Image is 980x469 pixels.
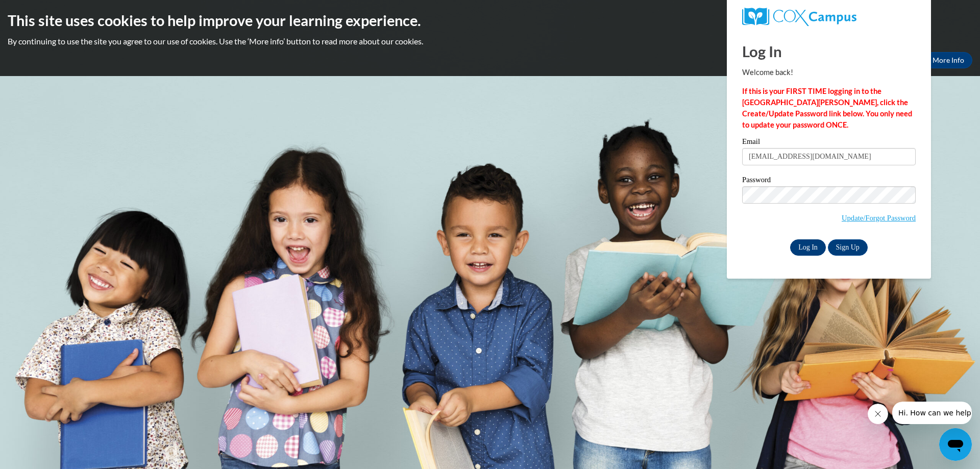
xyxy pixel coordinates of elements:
p: By continuing to use the site you agree to our use of cookies. Use the ‘More info’ button to read... [8,36,972,47]
iframe: Button to launch messaging window [939,428,972,461]
h2: This site uses cookies to help improve your learning experience. [8,10,972,31]
strong: If this is your FIRST TIME logging in to the [GEOGRAPHIC_DATA][PERSON_NAME], click the Create/Upd... [742,87,912,129]
iframe: Message from company [892,402,972,424]
input: Log In [790,239,826,256]
p: Welcome back! [742,67,916,78]
h1: Log In [742,41,916,62]
span: Hi. How can we help? [6,7,83,15]
label: Password [742,176,916,186]
a: COX Campus [742,8,916,26]
iframe: Close message [868,404,888,424]
label: Email [742,138,916,148]
a: Update/Forgot Password [842,214,916,222]
img: COX Campus [742,8,856,26]
a: Sign Up [828,239,868,256]
a: More Info [924,52,972,68]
